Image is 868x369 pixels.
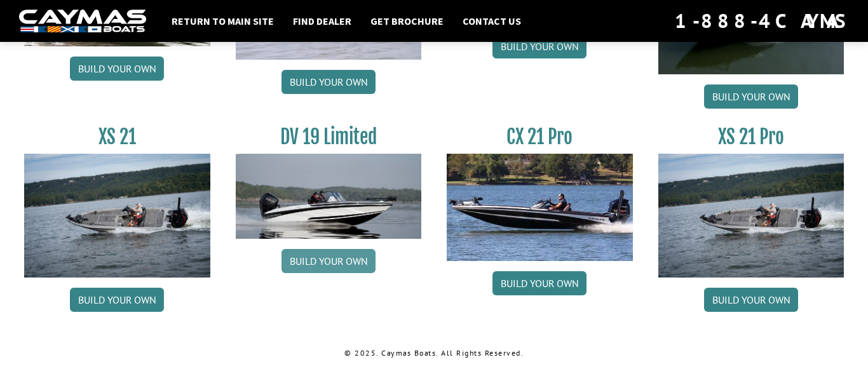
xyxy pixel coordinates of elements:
[447,125,633,149] h3: CX 21 Pro
[24,347,844,359] p: © 2025. Caymas Boats. All Rights Reserved.
[19,10,146,33] img: white-logo-c9c8dbefe5ff5ceceb0f0178aa75bf4bb51f6bca0971e226c86eb53dfe498488.png
[24,154,210,278] img: XS_21_thumbnail.jpg
[447,154,633,260] img: CX-21Pro_thumbnail.jpg
[492,271,587,295] a: Build your own
[658,125,844,149] h3: XS 21 Pro
[658,154,844,278] img: XS_21_thumbnail.jpg
[287,13,358,29] a: Find Dealer
[704,84,798,109] a: Build your own
[236,125,422,149] h3: DV 19 Limited
[675,7,849,35] div: 1-888-4CAYMAS
[364,13,450,29] a: Get Brochure
[70,57,164,81] a: Build your own
[70,288,164,312] a: Build your own
[456,13,527,29] a: Contact Us
[24,125,210,149] h3: XS 21
[281,70,376,94] a: Build your own
[704,288,798,312] a: Build your own
[492,34,587,58] a: Build your own
[281,249,376,273] a: Build your own
[236,154,422,239] img: dv-19-ban_from_website_for_caymas_connect.png
[165,13,280,29] a: Return to main site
